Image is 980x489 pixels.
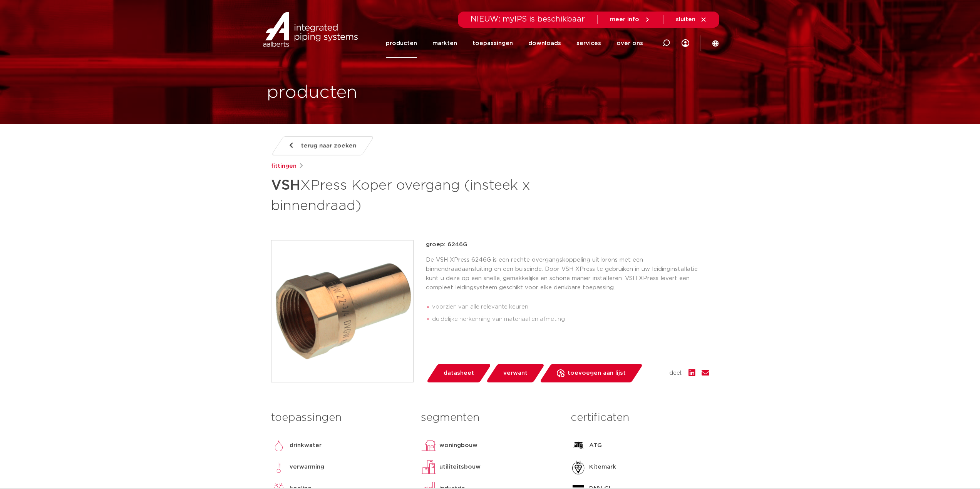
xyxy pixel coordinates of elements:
[528,28,561,58] a: downloads
[503,367,528,379] span: verwant
[386,28,417,58] a: producten
[271,162,297,171] a: fittingen
[432,301,709,313] li: voorzien van alle relevante keuren
[616,28,643,58] a: over ons
[426,255,709,292] p: De VSH XPress 6246G is een rechte overgangskoppeling uit brons met een binnendraadaansluiting en ...
[267,80,357,105] h1: producten
[472,28,513,58] a: toepassingen
[576,28,601,58] a: services
[571,459,586,475] img: Kitemark
[421,459,436,475] img: utiliteitsbouw
[676,17,695,22] span: sluiten
[439,462,481,472] p: utiliteitsbouw
[421,438,436,453] img: woningbouw
[426,240,709,249] p: groep: 6246G
[610,17,639,22] span: meer info
[432,313,709,325] li: duidelijke herkenning van materiaal en afmeting
[386,28,643,58] nav: Menu
[471,15,585,23] span: NIEUW: myIPS is beschikbaar
[271,438,286,453] img: drinkwater
[432,28,457,58] a: markten
[421,410,559,426] h3: segmenten
[301,140,356,152] span: terug naar zoeken
[669,369,682,378] span: deel:
[271,459,286,475] img: verwarming
[426,364,491,382] a: datasheet
[676,16,707,23] a: sluiten
[290,441,322,450] p: drinkwater
[589,462,616,472] p: Kitemark
[439,441,477,450] p: woningbouw
[589,441,602,450] p: ATG
[271,174,560,215] h1: XPress Koper overgang (insteek x binnendraad)
[271,410,409,426] h3: toepassingen
[271,240,413,382] img: Product Image for VSH XPress Koper overgang (insteek x binnendraad)
[486,364,545,382] a: verwant
[568,367,626,379] span: toevoegen aan lijst
[571,438,586,453] img: ATG
[271,179,300,192] strong: VSH
[290,462,324,472] p: verwarming
[271,136,374,155] a: terug naar zoeken
[444,367,474,379] span: datasheet
[571,410,709,426] h3: certificaten
[610,16,651,23] a: meer info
